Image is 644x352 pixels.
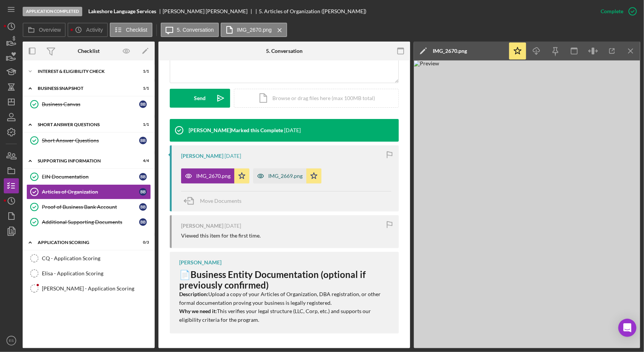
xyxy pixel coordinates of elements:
[253,168,321,184] button: IMG_2669.png
[26,266,151,281] a: Elisa - Application Scoring
[42,270,151,276] div: Elisa - Application Scoring
[39,27,61,33] label: Overview
[618,319,636,337] div: Open Intercom Messenger
[414,60,640,348] img: Preview
[88,8,156,14] b: Lakeshore Language Services
[139,218,147,226] div: B B
[161,23,219,37] button: 5. Conversation
[433,48,467,54] div: IMG_2670.png
[268,173,303,179] div: IMG_2669.png
[38,69,130,74] div: Interest & Eligibility Check
[4,333,19,348] button: ES
[181,191,249,210] button: Move Documents
[86,27,103,33] label: Activity
[135,159,149,163] div: 4 / 4
[170,89,230,108] button: Send
[601,4,623,19] div: Complete
[181,233,261,239] div: Viewed this item for the first time.
[26,184,151,199] a: Articles of OrganizationBB
[179,269,366,290] strong: Business Entity Documentation (optional if previously confirmed)
[23,7,82,16] div: Application Completed
[26,215,151,230] a: Additional Supporting DocumentsBB
[179,259,221,266] div: [PERSON_NAME]
[284,127,301,133] time: 2025-09-23 16:09
[194,89,206,108] div: Send
[179,308,217,314] strong: Why we need it:
[42,189,139,195] div: Articles of Organization
[179,269,391,290] h3: 📄
[139,137,147,144] div: B B
[26,169,151,184] a: EIN DocumentationBB
[42,101,139,107] div: Business Canvas
[224,223,241,229] time: 2025-08-16 03:50
[163,8,254,14] div: [PERSON_NAME] [PERSON_NAME]
[110,23,152,37] button: Checklist
[42,286,151,292] div: [PERSON_NAME] - Application Scoring
[78,48,100,54] div: Checklist
[42,137,139,144] div: Short Answer Questions
[68,23,108,37] button: Activity
[196,173,231,179] div: IMG_2670.png
[139,188,147,196] div: B B
[189,127,283,133] div: [PERSON_NAME] Marked this Complete
[38,240,130,245] div: Application Scoring
[42,219,139,225] div: Additional Supporting Documents
[200,198,241,204] span: Move Documents
[179,291,208,297] strong: Description:
[38,86,130,91] div: Business Snapshot
[139,100,147,108] div: B B
[26,97,151,112] a: Business CanvasBB
[135,69,149,74] div: 1 / 1
[38,159,130,163] div: Supporting Information
[139,173,147,181] div: B B
[266,48,303,54] div: 5. Conversation
[135,86,149,91] div: 1 / 1
[259,8,366,14] div: 5. Articles of Organization ([PERSON_NAME])
[42,255,151,261] div: CQ - Application Scoring
[179,290,391,324] p: Upload a copy of your Articles of Organization, DBA registration, or other formal documentation p...
[126,27,148,33] label: Checklist
[135,240,149,245] div: 0 / 3
[26,199,151,215] a: Proof of Business Bank AccountBB
[42,174,139,180] div: EIN Documentation
[38,122,130,127] div: Short Answer Questions
[9,339,14,343] text: ES
[593,4,640,19] button: Complete
[181,168,249,184] button: IMG_2670.png
[135,122,149,127] div: 1 / 1
[221,23,287,37] button: IMG_2670.png
[26,281,151,296] a: [PERSON_NAME] - Application Scoring
[42,204,139,210] div: Proof of Business Bank Account
[181,153,223,159] div: [PERSON_NAME]
[23,23,66,37] button: Overview
[139,203,147,211] div: B B
[177,27,214,33] label: 5. Conversation
[181,223,223,229] div: [PERSON_NAME]
[26,133,151,148] a: Short Answer QuestionsBB
[26,251,151,266] a: CQ - Application Scoring
[237,27,272,33] label: IMG_2670.png
[224,153,241,159] time: 2025-08-16 03:51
